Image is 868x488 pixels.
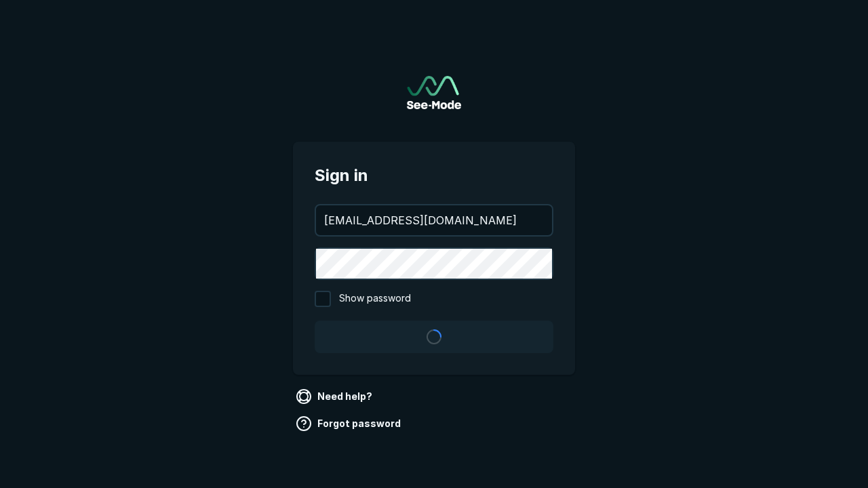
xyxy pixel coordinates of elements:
a: Go to sign in [407,76,461,109]
span: Sign in [315,163,553,188]
input: your@email.com [316,205,552,235]
a: Forgot password [293,413,406,434]
a: Need help? [293,386,378,407]
img: See-Mode Logo [407,76,461,109]
span: Show password [339,291,411,307]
